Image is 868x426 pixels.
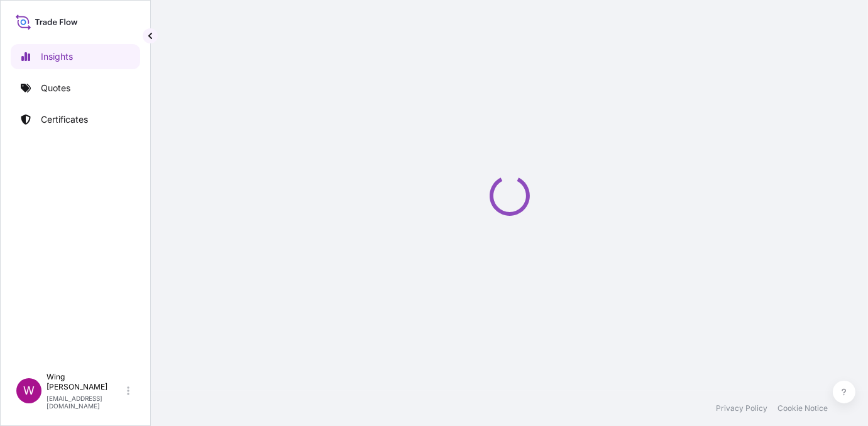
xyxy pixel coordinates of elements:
[777,403,828,413] a: Cookie Notice
[11,76,140,101] a: Quotes
[716,403,767,413] a: Privacy Policy
[47,395,124,410] p: [EMAIL_ADDRESS][DOMAIN_NAME]
[41,50,73,63] p: Insights
[11,44,140,69] a: Insights
[11,107,140,132] a: Certificates
[47,372,124,392] p: Wing [PERSON_NAME]
[23,384,35,397] span: W
[41,113,88,126] p: Certificates
[41,82,70,94] p: Quotes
